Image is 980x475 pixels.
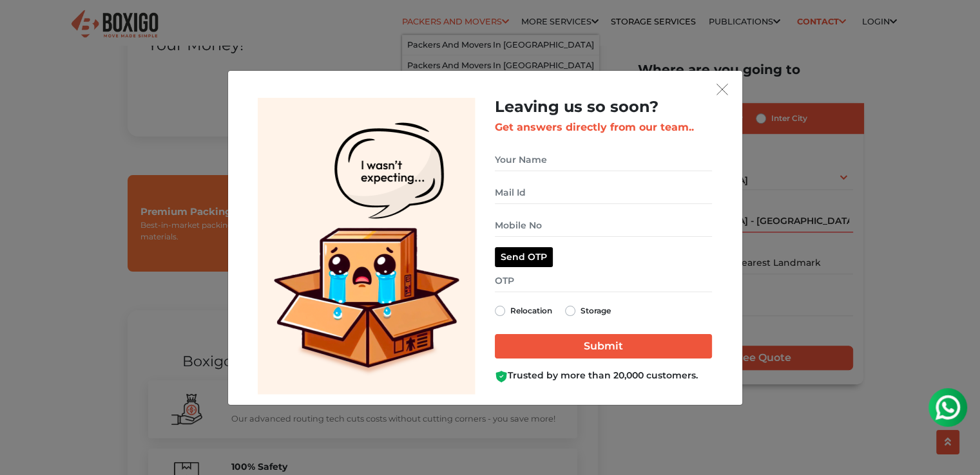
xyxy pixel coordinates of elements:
img: Boxigo Customer Shield [495,370,508,383]
img: whatsapp-icon.svg [13,13,39,39]
img: Lead Welcome Image [258,98,476,395]
label: Storage [581,303,611,319]
input: Mobile No [495,214,712,237]
label: Relocation [510,303,552,319]
input: Your Name [495,149,712,171]
img: exit [716,84,728,95]
input: Submit [495,334,712,359]
button: Send OTP [495,247,553,267]
h3: Get answers directly from our team.. [495,121,712,133]
input: Mail Id [495,182,712,204]
h2: Leaving us so soon? [495,98,712,116]
div: Trusted by more than 20,000 customers. [495,369,712,382]
input: OTP [495,270,712,292]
